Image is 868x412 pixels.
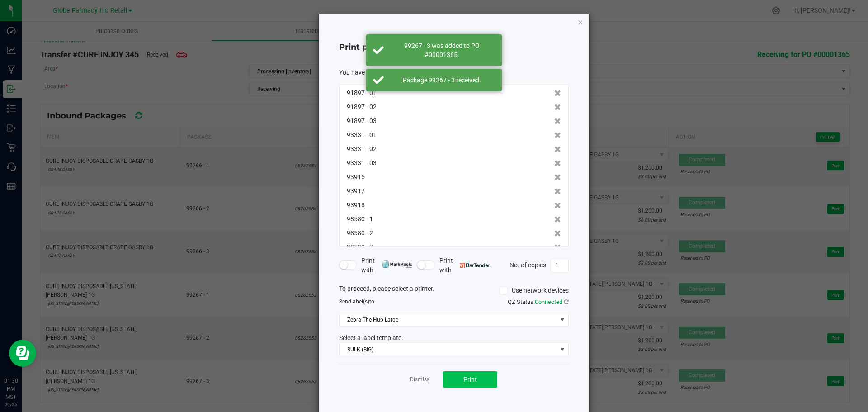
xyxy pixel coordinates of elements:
[347,228,373,238] span: 98580 - 2
[508,298,569,305] span: QZ Status:
[347,214,373,224] span: 98580 - 1
[9,340,36,367] iframe: Resource center
[460,263,490,268] img: bartender.png
[339,298,376,305] span: Send to:
[340,343,557,356] span: BULK (BIG)
[351,298,369,305] span: label(s)
[339,42,569,53] h4: Print package labels
[347,130,377,140] span: 93331 - 01
[332,284,576,298] div: To proceed, please select a printer.
[347,186,365,196] span: 93917
[535,298,562,305] span: Connected
[347,116,377,126] span: 91897 - 03
[500,286,569,295] label: Use network devices
[410,376,429,384] a: Dismiss
[339,69,462,76] span: You have selected 21 package labels to print
[347,144,377,154] span: 93331 - 02
[347,200,365,210] span: 93918
[389,76,495,85] div: Package 99267 - 3 received.
[389,41,495,59] div: 99267 - 3 was added to PO #00001365.
[509,261,546,268] span: No. of copies
[339,68,569,77] div: :
[382,260,412,268] img: mark_magic_cybra.png
[340,313,557,326] span: Zebra The Hub Large
[332,333,576,343] div: Select a label template.
[347,88,377,98] span: 91897 - 01
[443,371,497,388] button: Print
[463,376,477,383] span: Print
[361,256,412,275] span: Print with
[347,102,377,112] span: 91897 - 02
[347,172,365,182] span: 93915
[347,158,377,168] span: 93331 - 03
[347,242,373,252] span: 98580 - 3
[439,256,491,275] span: Print with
